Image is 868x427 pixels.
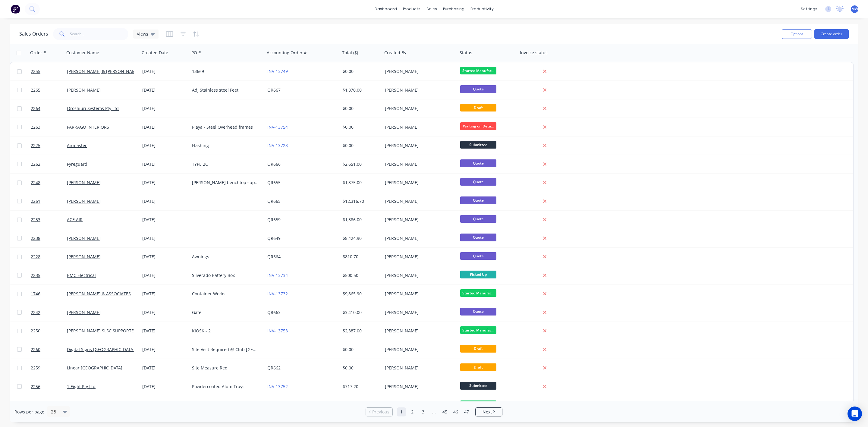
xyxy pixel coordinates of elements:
[366,409,392,415] a: Previous page
[31,137,67,155] a: 2225
[372,5,400,14] a: dashboard
[191,50,201,56] div: PO #
[31,359,67,377] a: 2259
[267,291,288,297] a: INV-13732
[343,328,378,334] div: $2,387.00
[451,407,460,416] a: Page 46
[343,180,378,186] div: $1,375.00
[31,174,67,192] a: 2248
[385,272,452,278] div: [PERSON_NAME]
[385,124,452,130] div: [PERSON_NAME]
[192,328,259,334] div: KIOSK - 2
[851,6,858,12] span: MW
[343,254,378,260] div: $810.70
[31,291,40,297] span: 1746
[31,229,67,247] a: 2238
[440,407,449,416] a: Page 45
[520,50,548,56] div: Invoice status
[31,105,40,111] span: 2264
[385,180,452,186] div: [PERSON_NAME]
[192,254,259,260] div: Awnings
[798,5,820,14] div: settings
[31,180,40,186] span: 2248
[343,384,378,390] div: $717.20
[142,347,187,353] div: [DATE]
[814,29,849,39] button: Create order
[31,396,67,414] a: 2258
[142,143,187,149] div: [DATE]
[192,124,259,130] div: Playa - Steel Overhead frames
[343,365,378,371] div: $0.00
[31,62,67,80] a: 2255
[385,198,452,204] div: [PERSON_NAME]
[267,180,281,185] a: QR655
[31,347,40,353] span: 2260
[31,285,67,303] a: 1746
[267,50,307,56] div: Accounting Order #
[343,105,378,111] div: $0.00
[192,143,259,149] div: Flashing
[460,345,496,352] span: Draft
[782,29,812,39] button: Options
[363,407,505,416] ul: Pagination
[31,192,67,210] a: 2261
[385,365,452,371] div: [PERSON_NAME]
[397,407,406,416] a: Page 1 is your current page
[142,309,187,316] div: [DATE]
[142,217,187,223] div: [DATE]
[66,50,99,56] div: Customer Name
[192,272,259,278] div: Silverado Battery Box
[67,198,101,204] a: [PERSON_NAME]
[67,180,101,185] a: [PERSON_NAME]
[192,161,259,167] div: TYPE 2C
[142,87,187,93] div: [DATE]
[460,234,496,241] span: Quote
[31,341,67,359] a: 2260
[67,68,159,74] a: [PERSON_NAME] & [PERSON_NAME] Electrical
[31,87,40,93] span: 2265
[385,291,452,297] div: [PERSON_NAME]
[343,68,378,74] div: $0.00
[31,248,67,266] a: 2228
[142,254,187,260] div: [DATE]
[385,328,452,334] div: [PERSON_NAME]
[385,347,452,353] div: [PERSON_NAME]
[343,272,378,278] div: $500.50
[384,50,406,56] div: Created By
[67,254,101,259] a: [PERSON_NAME]
[67,87,101,93] a: [PERSON_NAME]
[31,155,67,173] a: 2262
[460,363,496,371] span: Draft
[142,198,187,204] div: [DATE]
[67,347,135,352] a: Digital Signs [GEOGRAPHIC_DATA]
[267,254,281,259] a: QR664
[267,68,288,74] a: INV-13749
[267,143,288,148] a: INV-13723
[385,68,452,74] div: [PERSON_NAME]
[31,99,67,118] a: 2264
[142,105,187,111] div: [DATE]
[460,382,496,389] span: Submitted
[343,161,378,167] div: $2,651.00
[343,198,378,204] div: $12,316.70
[31,211,67,229] a: 2253
[343,124,378,130] div: $0.00
[460,252,496,260] span: Quote
[419,407,428,416] a: Page 3
[14,409,44,415] span: Rows per page
[19,31,48,37] h1: Sales Orders
[408,407,417,416] a: Page 2
[142,291,187,297] div: [DATE]
[31,272,40,278] span: 2235
[31,328,40,334] span: 2250
[142,328,187,334] div: [DATE]
[192,347,259,353] div: Site Visit Required @ Club [GEOGRAPHIC_DATA]
[267,161,281,167] a: QR666
[460,104,496,111] span: Draft
[67,291,131,297] a: [PERSON_NAME] & ASSOCIATES
[67,235,101,241] a: [PERSON_NAME]
[142,365,187,371] div: [DATE]
[460,400,496,408] span: Started Manufac...
[385,161,452,167] div: [PERSON_NAME]
[385,309,452,316] div: [PERSON_NAME]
